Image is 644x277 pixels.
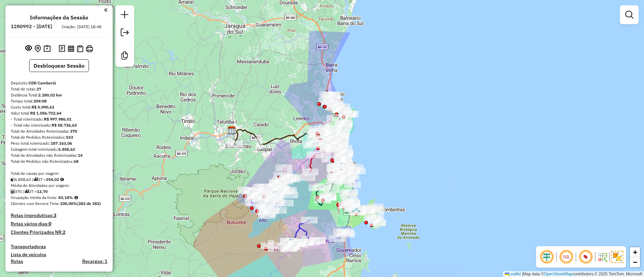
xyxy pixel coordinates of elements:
[319,130,336,137] div: Atividade não roteirizada - MERCADO D2 LTDA
[286,238,295,247] img: São João Batista
[321,132,337,139] div: Atividade não roteirizada - VALDA ROSANE CRISTIA
[118,8,131,23] a: Nova sessão e pesquisa
[75,44,85,54] button: Visualizar Romaneio
[11,92,107,98] div: Distância Total:
[558,249,574,265] span: Ocultar NR
[303,142,320,148] div: Atividade não roteirizada - MINIMERCADO JS
[322,136,339,143] div: Atividade não roteirizada - IDA MARIA SCHMITZ 48
[320,133,337,140] div: Atividade não roteirizada - EL TROPICO COMERCIO
[74,196,78,200] em: Média calculada utilizando a maior ocupação (%Peso ou %Cubagem) de cada rota da sessão. Rotas cro...
[74,159,78,164] strong: 68
[11,146,107,152] div: Cubagem total roteirizado:
[38,92,62,97] strong: 2.280,02 km
[340,227,348,235] img: PA - Tijucas
[33,44,42,54] button: Centralizar mapa no depósito ou ponto de apoio
[11,23,52,29] h6: 1280992 - [DATE]
[24,190,29,194] i: Total de rotas
[29,59,89,72] button: Desbloquear Sessão
[11,122,107,128] div: - Total não roteirizado:
[54,212,56,218] strong: 3
[11,259,23,264] a: Rotas
[42,44,52,54] button: Painel de Sugestão
[309,136,325,143] div: Atividade não roteirizada - EVANDRO MARCOS GOMES
[597,252,608,262] img: Fluxo de ruas
[104,6,107,14] a: Clique aqui para minimizar o painel
[37,189,48,194] strong: 13,70
[503,271,644,277] div: Map data © contributors,© 2025 TomTom, Microsoft
[11,134,107,140] div: Total de Pedidos Roteirizados:
[11,189,107,195] div: 370 / 27 =
[11,170,107,177] div: Total de caixas por viagem:
[60,201,77,206] strong: 100,00%
[34,98,47,103] strong: 204:08
[227,126,236,135] img: CDD Blumenau
[11,213,107,218] h4: Rotas improdutivas:
[539,249,555,265] span: Ocultar deslocamento
[58,147,75,152] strong: 6.858,62
[11,190,15,194] i: Total de Atividades
[63,229,65,235] strong: 2
[11,140,107,146] div: Peso total roteirizado:
[337,162,345,171] img: UDC - Cross Balneário (Simulação)
[11,152,107,158] div: Total de Atividades não Roteirizadas:
[60,178,64,182] i: Meta Caixas/viagem: 202,58 Diferença: 51,44
[578,249,594,265] span: Exibir número da rota
[118,49,131,64] a: Criar modelo
[11,229,107,235] h4: Clientes Priorizados NR:
[11,104,107,110] div: Custo total:
[11,178,15,182] i: Cubagem total roteirizado
[321,131,337,138] div: Atividade não roteirizada - LUCIANE CRISTINE FAR
[11,183,107,189] div: Média de Atividades por viagem:
[505,272,521,276] a: Leaflet
[77,201,101,206] strong: (383 de 383)
[611,251,623,263] img: Exibir/Ocultar setores
[11,80,107,86] div: Depósito:
[52,123,77,128] strong: R$ 58.736,63
[317,135,333,141] div: Atividade não roteirizada - POSTO POLI GNV
[66,135,73,140] strong: 533
[37,86,41,91] strong: 27
[11,86,107,92] div: Total de rotas:
[66,44,75,53] button: Visualizar relatório de Roteirização
[118,26,131,41] a: Exportar sessão
[57,44,66,54] button: Logs desbloquear sessão
[309,132,326,138] div: Atividade não roteirizada - LANCHONETE TOA TOA
[623,8,636,21] a: Exibir filtros
[70,129,77,134] strong: 370
[352,208,361,216] img: PA PORTO BELO
[633,258,637,266] span: −
[11,177,107,183] div: 6.858,62 / 27 =
[11,244,107,250] h4: Transportadoras
[49,221,51,227] strong: 0
[11,158,107,164] div: Total de Pedidos não Roteirizados:
[630,247,640,257] a: Zoom in
[58,195,73,200] strong: 83,18%
[24,43,33,54] button: Exibir sessão original
[11,110,107,116] div: Valor total:
[633,248,637,256] span: +
[78,153,83,158] strong: 14
[11,195,57,200] span: Ocupação média da frota:
[32,105,54,110] strong: R$ 5.090,61
[44,117,71,122] strong: R$ 997.986,01
[309,126,326,132] div: Atividade não roteirizada - ALMIR RAMOS MARTINS
[85,44,94,54] button: Imprimir Rotas
[11,98,107,104] div: Tempo total:
[312,137,329,143] div: Atividade não roteirizada - BRUNO COLZONI
[59,24,104,30] div: Criação: [DATE] 18:48
[11,116,107,122] div: - Total roteirizado:
[46,177,59,182] strong: 254,02
[11,221,107,227] h4: Rotas vários dias:
[11,201,60,206] span: Clientes com Service Time:
[11,252,107,258] h4: Lista de veículos
[34,178,38,182] i: Total de rotas
[29,80,56,85] strong: CDD Camboriú
[630,257,640,267] a: Zoom out
[51,141,72,146] strong: 187.163,06
[308,128,325,135] div: Atividade não roteirizada - MERCEARIA SANTOS
[30,111,61,116] strong: R$ 1.056.722,64
[30,14,88,21] h4: Informações da Sessão
[270,190,279,199] img: Brusque
[11,128,107,134] div: Total de Atividades Roteirizadas:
